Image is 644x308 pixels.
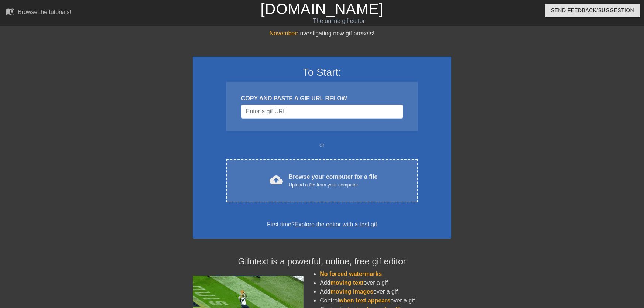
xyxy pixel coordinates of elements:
[330,288,373,295] span: moving images
[339,297,391,304] span: when text appears
[202,66,442,79] h3: To Start:
[18,9,71,15] div: Browse the tutorials!
[289,172,378,189] div: Browse your computer for a file
[551,6,634,15] span: Send Feedback/Suggestion
[241,94,403,103] div: COPY AND PASTE A GIF URL BELOW
[202,220,442,229] div: First time?
[212,141,432,150] div: or
[270,30,298,37] span: November:
[193,256,451,267] h4: Gifntext is a powerful, online, free gif editor
[320,287,451,296] li: Add over a gif
[295,221,377,227] a: Explore the editor with a test gif
[320,296,451,305] li: Control over a gif
[289,181,378,189] div: Upload a file from your computer
[320,271,382,277] span: No forced watermarks
[270,173,283,186] span: cloud_upload
[260,1,383,17] a: [DOMAIN_NAME]
[193,29,451,38] div: Investigating new gif presets!
[330,280,364,286] span: moving text
[6,7,71,18] a: Browse the tutorials!
[6,7,15,16] span: menu_book
[218,17,459,25] div: The online gif editor
[241,105,403,119] input: Username
[545,4,640,17] button: Send Feedback/Suggestion
[320,278,451,287] li: Add over a gif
